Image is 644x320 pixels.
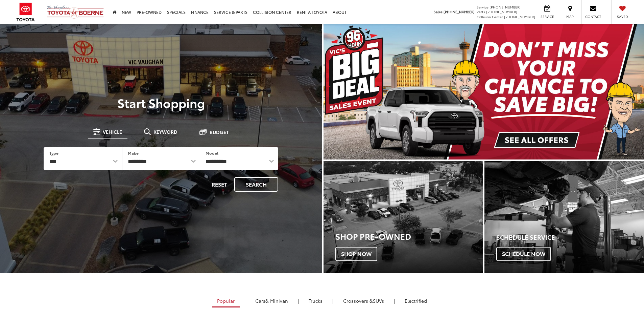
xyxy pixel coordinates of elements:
span: & Minivan [265,297,288,304]
span: Parts [477,9,485,14]
span: Service [477,4,488,9]
li: | [296,297,301,304]
span: [PHONE_NUMBER] [504,14,535,19]
span: Saved [615,14,630,19]
label: Model [206,150,218,156]
span: Schedule Now [496,247,551,261]
a: SUVs [338,295,389,306]
button: Search [234,177,278,192]
span: Contact [585,14,601,19]
span: [PHONE_NUMBER] [490,4,521,9]
div: Toyota [484,161,644,273]
span: [PHONE_NUMBER] [486,9,517,14]
a: Trucks [304,295,328,306]
span: Service [540,14,555,19]
li: | [392,297,397,304]
li: | [243,297,247,304]
a: Schedule Service Schedule Now [484,161,644,273]
h3: Shop Pre-Owned [335,232,483,240]
span: Keyword [153,129,177,134]
div: Toyota [324,161,483,273]
a: Cars [250,295,293,306]
a: Shop Pre-Owned Shop Now [324,161,483,273]
span: Vehicle [103,129,122,134]
span: Sales [434,9,443,14]
button: Reset [206,177,233,192]
h4: Schedule Service [496,234,644,241]
p: Start Shopping [28,96,294,109]
a: Popular [212,295,240,307]
span: Crossovers & [343,297,373,304]
img: Vic Vaughan Toyota of Boerne [47,5,104,19]
span: Budget [210,130,229,134]
li: | [331,297,335,304]
label: Type [49,150,58,156]
span: Collision Center [477,14,503,19]
span: Map [563,14,577,19]
a: Electrified [400,295,432,306]
label: Make [128,150,139,156]
span: Shop Now [335,247,377,261]
span: [PHONE_NUMBER] [444,9,475,14]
